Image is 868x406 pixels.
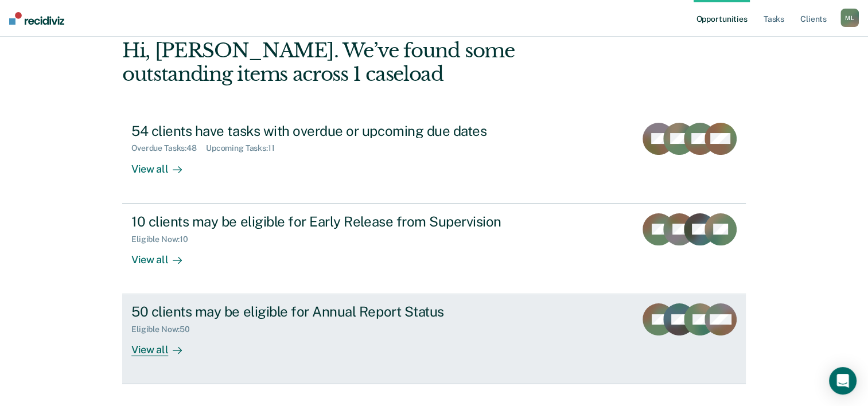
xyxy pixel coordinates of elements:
[131,325,199,334] div: Eligible Now : 50
[131,235,197,244] div: Eligible Now : 10
[131,143,206,153] div: Overdue Tasks : 48
[122,39,621,86] div: Hi, [PERSON_NAME]. We’ve found some outstanding items across 1 caseload
[122,204,746,294] a: 10 clients may be eligible for Early Release from SupervisionEligible Now:10View all
[122,114,746,204] a: 54 clients have tasks with overdue or upcoming due datesOverdue Tasks:48Upcoming Tasks:11View all
[131,123,534,139] div: 54 clients have tasks with overdue or upcoming due dates
[131,244,196,266] div: View all
[840,9,859,27] button: ML
[131,303,534,320] div: 50 clients may be eligible for Annual Report Status
[840,9,859,27] div: M L
[9,12,64,25] img: Recidiviz
[131,213,534,230] div: 10 clients may be eligible for Early Release from Supervision
[829,367,857,395] div: Open Intercom Messenger
[206,143,284,153] div: Upcoming Tasks : 11
[122,294,746,384] a: 50 clients may be eligible for Annual Report StatusEligible Now:50View all
[131,334,196,357] div: View all
[131,153,196,175] div: View all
